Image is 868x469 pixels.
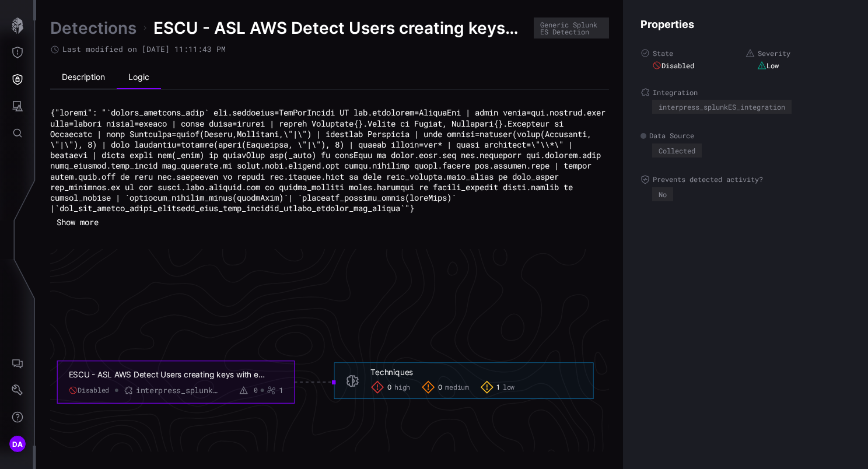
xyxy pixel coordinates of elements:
span: medium [445,383,469,391]
div: interpress_splunkES_integration [136,385,220,395]
time: [DATE] 11:11:43 PM [142,44,226,54]
h4: Properties [640,17,850,31]
label: Prevents detected activity? [640,175,850,184]
div: interpress_splunkES_integration [659,103,785,110]
li: Description [50,66,117,89]
label: State [640,48,745,58]
div: Disabled [652,61,694,70]
button: Show more [50,213,105,231]
div: No [659,191,667,198]
div: Collected [659,147,695,154]
span: ESCU - ASL AWS Detect Users creating keys with encrypt policy without MFA - Rule [153,17,527,38]
code: {"loremi": "`dolors_ametcons_adip` eli.seddoeius=TemPorIncidi UT lab.etdolorem=AliquaEni | admin ... [50,107,610,213]
label: Severity [745,48,850,58]
span: low [503,383,514,391]
div: Techniques [370,367,413,377]
span: DA [12,438,23,450]
div: Disabled [69,386,110,394]
li: Logic [117,66,161,89]
button: DA [1,430,34,457]
span: 0 [438,383,443,391]
span: 0 [387,383,392,391]
div: Generic Splunk ES Detection [540,21,603,35]
div: 1 [279,385,283,395]
div: Low [757,61,779,70]
span: Last modified on [62,44,226,54]
div: 0 [254,386,258,394]
a: Detections [50,17,136,38]
span: high [394,383,410,391]
label: Data Source [640,131,850,141]
span: 1 [496,383,500,391]
label: Integration [640,87,850,97]
div: ESCU - ASL AWS Detect Users creating keys with encrypt policy without MFA - Rule [69,369,267,380]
